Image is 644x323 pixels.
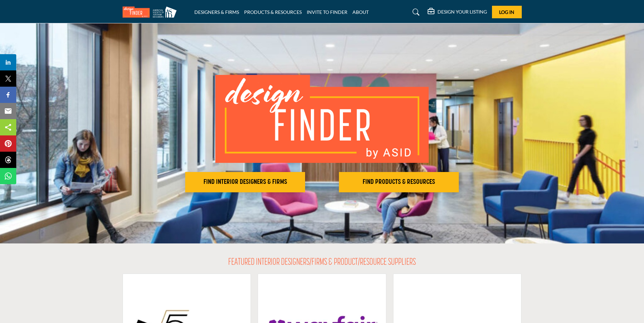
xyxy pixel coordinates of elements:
a: Search [406,7,424,18]
button: Log In [492,6,522,18]
span: Log In [499,9,514,15]
button: FIND PRODUCTS & RESOURCES [339,172,459,192]
button: FIND INTERIOR DESIGNERS & FIRMS [185,172,305,192]
img: Site Logo [123,6,180,18]
h2: FEATURED INTERIOR DESIGNERS/FIRMS & PRODUCT/RESOURCE SUPPLIERS [228,257,416,268]
h2: FIND INTERIOR DESIGNERS & FIRMS [187,178,303,186]
a: INVITE TO FINDER [307,9,347,15]
a: ABOUT [352,9,369,15]
a: PRODUCTS & RESOURCES [244,9,302,15]
img: image [215,75,429,163]
a: DESIGNERS & FIRMS [194,9,239,15]
h5: DESIGN YOUR LISTING [437,9,487,15]
h2: FIND PRODUCTS & RESOURCES [341,178,457,186]
div: DESIGN YOUR LISTING [428,8,487,16]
